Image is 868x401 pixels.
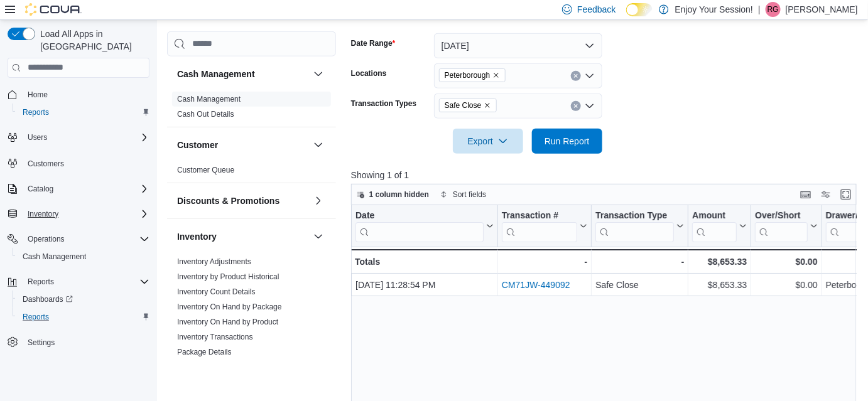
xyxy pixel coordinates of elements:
span: Inventory Transactions [177,332,253,342]
a: Inventory Transactions [177,333,253,341]
a: Settings [23,335,60,350]
button: Discounts & Promotions [311,193,326,208]
span: Settings [23,334,149,350]
input: Dark Mode [626,3,653,16]
button: Over/Short [755,210,817,242]
div: $0.00 [755,254,817,269]
span: Operations [23,232,149,247]
span: Cash Out Details [177,109,234,119]
span: Sort fields [453,190,486,200]
div: Date [355,210,484,242]
div: Transaction Type [595,210,674,242]
span: Reports [18,309,149,324]
div: Ryan Grieger [766,2,781,17]
div: $8,653.33 [692,254,747,269]
a: Home [23,87,53,102]
button: [DATE] [434,33,602,58]
button: Inventory [3,205,155,223]
span: Catalog [23,181,149,196]
span: Cash Management [177,94,241,104]
a: Cash Out Details [177,110,234,119]
span: Home [28,90,48,100]
button: Customer [177,139,308,151]
button: Reports [13,308,155,326]
span: Reports [18,105,149,120]
span: Customers [23,155,149,171]
span: Settings [28,338,55,348]
button: Customer [311,137,326,152]
span: Inventory by Product Historical [177,272,279,282]
span: Operations [28,234,65,244]
a: Reports [18,105,54,120]
span: Reports [23,274,149,289]
button: Remove Safe Close from selection in this group [484,102,491,109]
a: Inventory Adjustments [177,257,251,266]
h3: Inventory [177,230,217,243]
button: Sort fields [435,187,491,202]
button: Remove Peterborough from selection in this group [492,72,500,79]
button: Export [453,129,523,154]
div: Over/Short [755,210,807,242]
span: Safe Close [439,99,497,112]
span: Cash Management [18,249,149,264]
div: Amount [692,210,737,222]
button: Reports [3,273,155,291]
span: Reports [23,107,49,117]
button: Amount [692,210,747,242]
span: Dashboards [23,294,73,304]
nav: Complex example [8,80,149,384]
button: Inventory [311,229,326,244]
button: Users [23,130,52,145]
button: Settings [3,333,155,351]
div: Safe Close [595,277,684,292]
div: Transaction # URL [502,210,577,242]
button: Keyboard shortcuts [798,187,813,202]
span: Cash Management [23,252,86,262]
button: Discounts & Promotions [177,195,308,207]
button: Clear input [571,71,581,81]
img: Cova [25,3,82,16]
span: Package Details [177,347,232,357]
span: Home [23,87,149,102]
a: Cash Management [18,249,91,264]
button: Catalog [23,181,58,196]
div: Over/Short [755,210,807,222]
a: Inventory On Hand by Product [177,318,278,326]
button: Inventory [23,206,63,222]
span: Reports [23,312,49,322]
button: Open list of options [585,71,595,81]
span: Inventory Count Details [177,287,256,297]
a: Dashboards [13,291,155,308]
span: Inventory On Hand by Product [177,317,278,327]
div: Transaction # [502,210,577,222]
a: Cash Management [177,95,241,104]
div: Totals [355,254,494,269]
button: Home [3,85,155,104]
button: Reports [13,104,155,121]
button: Run Report [532,129,602,154]
button: Cash Management [311,67,326,82]
p: | [758,2,761,17]
button: Enter fullscreen [838,187,854,202]
div: $0.00 [755,277,817,292]
span: Safe Close [445,99,482,112]
div: $8,653.33 [692,277,747,292]
button: Cash Management [177,68,308,80]
span: Inventory On Hand by Package [177,302,282,312]
span: Users [23,130,149,145]
a: CM71JW-449092 [502,280,570,290]
div: - [595,254,684,269]
button: Operations [3,230,155,248]
div: Cash Management [167,92,336,127]
button: Customers [3,154,155,172]
button: Transaction Type [595,210,684,242]
span: Run Report [545,135,590,147]
a: Customer Queue [177,166,234,174]
span: 1 column hidden [369,190,429,200]
span: Inventory [28,209,58,219]
label: Locations [351,68,387,78]
span: Feedback [577,3,616,16]
div: Customer [167,163,336,183]
span: Users [28,132,47,142]
h3: Customer [177,139,218,151]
